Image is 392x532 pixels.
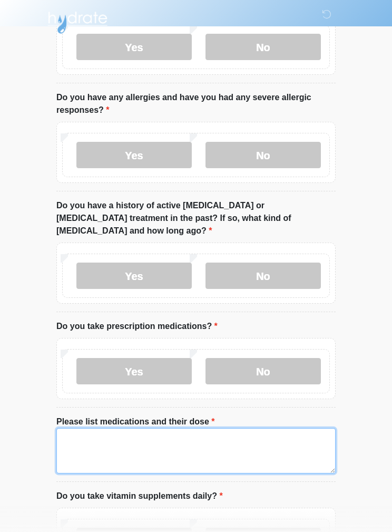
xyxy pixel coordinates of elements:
label: Yes [76,34,192,60]
label: Yes [76,358,192,384]
img: Hydrate IV Bar - Flagstaff Logo [46,8,109,34]
label: Do you have a history of active [MEDICAL_DATA] or [MEDICAL_DATA] treatment in the past? If so, wh... [56,199,336,237]
label: Yes [76,142,192,168]
label: Please list medications and their dose [56,415,215,428]
label: Do you take prescription medications? [56,320,218,333]
label: Do you have any allergies and have you had any severe allergic responses? [56,91,336,117]
label: No [205,358,321,384]
label: Yes [76,263,192,289]
label: Do you take vitamin supplements daily? [56,490,223,502]
label: No [205,142,321,168]
label: No [205,263,321,289]
label: No [205,34,321,60]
